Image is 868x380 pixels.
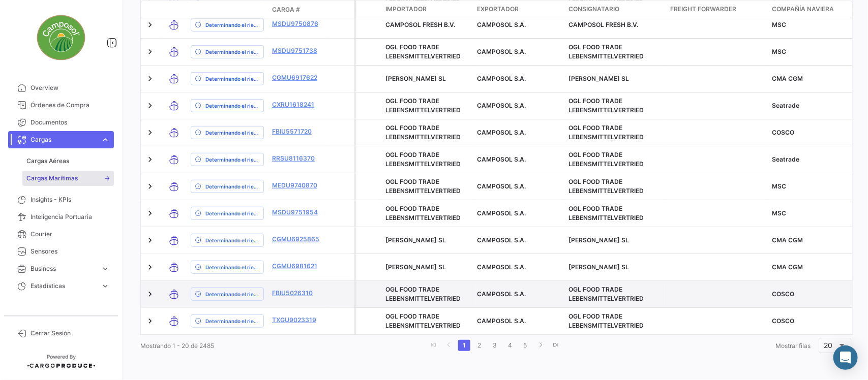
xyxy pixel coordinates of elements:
[272,127,325,136] a: FBIU5571720
[272,73,325,82] a: CGMU6917622
[568,263,629,271] span: JOSE LUIS MONTOSA SL
[385,151,461,168] span: OGL FOOD TRADE LEBENSMITTELVERTRIED
[502,337,518,354] li: page 4
[145,235,155,245] a: Expand/Collapse Row
[145,262,155,272] a: Expand/Collapse Row
[477,182,526,190] span: CAMPOSOL S.A.
[205,155,259,164] span: Determinando el riesgo ...
[31,101,110,110] span: Órdenes de Compra
[670,5,736,14] span: Freight Forwarder
[568,178,644,195] span: OGL FOOD TRADE LEBENSMITTELVERTRIED
[385,97,461,114] span: OGL FOOD TRADE LEBENSMITTELVERTRIED
[268,1,329,18] datatable-header-cell: Carga #
[26,156,69,166] span: Cargas Aéreas
[504,340,516,351] a: 4
[772,75,803,82] span: CMA CGM
[550,340,562,351] a: go to last page
[205,182,259,191] span: Determinando el riesgo ...
[477,5,519,14] span: Exportador
[473,340,486,351] a: 2
[489,340,501,351] a: 3
[477,155,526,163] span: CAMPOSOL S.A.
[272,19,325,28] a: MSDU9750876
[205,102,259,110] span: Determinando el riesgo ...
[824,341,833,350] span: 20
[772,129,794,136] span: COSCO
[187,6,268,14] datatable-header-cell: Estado de Envio
[457,337,472,354] li: page 1
[8,97,114,114] a: Órdenes de Compra
[101,135,110,144] span: expand_more
[8,191,114,208] a: Insights - KPIs
[140,342,214,350] span: Mostrando 1 - 20 de 2485
[385,312,461,329] span: OGL FOOD TRADE LEBENSMITTELVERTRIED
[272,208,325,217] a: MSDU9751954
[145,128,155,138] a: Expand/Collapse Row
[477,290,526,298] span: CAMPOSOL S.A.
[772,102,799,109] span: Seatrade
[385,205,461,221] span: OGL FOOD TRADE LEBENSMITTELVERTRIED
[205,290,259,298] span: Determinando el riesgo ...
[477,209,526,217] span: CAMPOSOL S.A.
[772,21,786,28] span: MSC
[272,5,300,14] span: Carga #
[205,48,259,56] span: Determinando el riesgo ...
[477,236,526,244] span: CAMPOSOL S.A.
[205,317,259,325] span: Determinando el riesgo ...
[161,6,187,14] datatable-header-cell: Modo de Transporte
[205,129,259,137] span: Determinando el riesgo ...
[8,79,114,97] a: Overview
[477,263,526,271] span: CAMPOSOL S.A.
[145,181,155,192] a: Expand/Collapse Row
[8,226,114,243] a: Courier
[768,1,859,19] datatable-header-cell: Compañía naviera
[477,129,526,136] span: CAMPOSOL S.A.
[272,289,325,298] a: FBIU5026310
[31,329,110,338] span: Cerrar Sesión
[272,315,325,325] a: TXGU9023319
[31,195,110,204] span: Insights - KPIs
[477,21,526,28] span: CAMPOSOL S.A.
[31,281,97,291] span: Estadísticas
[568,21,638,28] span: CAMPOSOL FRESH B.V.
[31,230,110,239] span: Courier
[272,100,325,109] a: CXRU1618241
[22,153,114,169] a: Cargas Aéreas
[472,337,487,354] li: page 2
[145,74,155,84] a: Expand/Collapse Row
[473,1,564,19] datatable-header-cell: Exportador
[477,317,526,325] span: CAMPOSOL S.A.
[772,5,834,14] span: Compañía naviera
[145,208,155,218] a: Expand/Collapse Row
[272,46,325,55] a: MSDU9751738
[564,1,666,19] datatable-header-cell: Consignatario
[568,75,629,82] span: JOSE LUIS MONTOSA SL
[568,205,644,221] span: OGL FOOD TRADE LEBENSMITTELVERTRIED
[31,135,97,144] span: Cargas
[205,75,259,83] span: Determinando el riesgo ...
[772,48,786,55] span: MSC
[477,102,526,109] span: CAMPOSOL S.A.
[568,5,619,14] span: Consignatario
[477,75,526,82] span: CAMPOSOL S.A.
[101,281,110,291] span: expand_more
[385,263,446,271] span: JOSE LUIS MONTOSA SL
[385,75,446,82] span: JOSE LUIS MONTOSA SL
[145,20,155,30] a: Expand/Collapse Row
[31,247,110,256] span: Sensores
[772,236,803,244] span: CMA CGM
[428,340,440,351] a: go to first page
[458,340,470,351] a: 1
[329,6,354,14] datatable-header-cell: Póliza
[772,209,786,217] span: MSC
[568,97,644,114] span: OGL FOOD TRADE LEBENSMITTELVERTRIED
[205,21,259,29] span: Determinando el riesgo ...
[31,118,110,127] span: Documentos
[31,212,110,221] span: Inteligencia Portuaria
[101,264,110,273] span: expand_more
[145,154,155,165] a: Expand/Collapse Row
[477,48,526,55] span: CAMPOSOL S.A.
[487,337,502,354] li: page 3
[205,209,259,217] span: Determinando el riesgo ...
[272,154,325,163] a: RRSU8116370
